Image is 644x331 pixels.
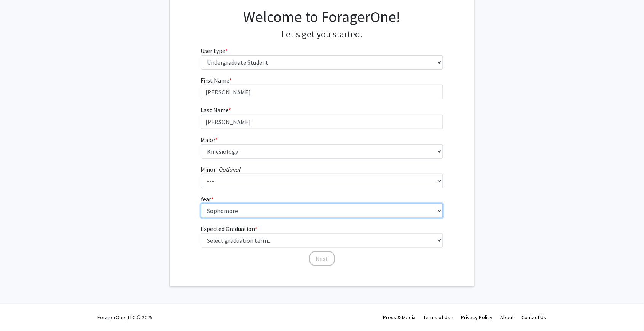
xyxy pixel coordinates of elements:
[97,304,153,331] div: ForagerOne, LLC © 2025
[201,165,241,174] label: Minor
[6,297,32,325] iframe: Chat
[383,314,416,321] a: Press & Media
[201,224,258,233] label: Expected Graduation
[201,76,230,84] span: First Name
[201,8,443,26] h1: Welcome to ForagerOne!
[424,314,454,321] a: Terms of Use
[461,314,493,321] a: Privacy Policy
[201,46,228,55] label: User type
[201,194,214,204] label: Year
[522,314,547,321] a: Contact Us
[309,251,335,266] button: Next
[216,165,241,173] i: - Optional
[501,314,514,321] a: About
[201,29,443,40] h4: Let's get you started.
[201,106,229,114] span: Last Name
[201,135,218,144] label: Major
